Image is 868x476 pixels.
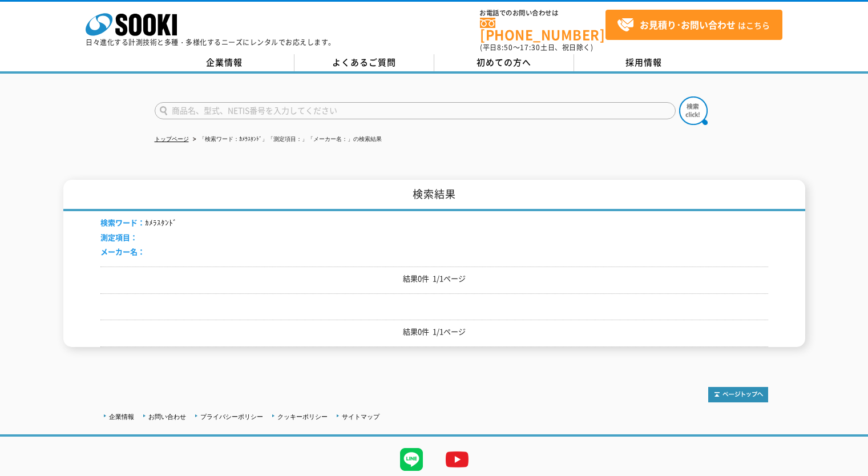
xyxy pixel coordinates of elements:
span: 測定項目： [100,232,138,243]
a: [PHONE_NUMBER] [480,18,605,41]
a: 初めての方へ [434,54,574,71]
li: 「検索ワード：ｶﾒﾗｽﾀﾝﾄﾞ」「測定項目：」「メーカー名：」の検索結果 [191,134,382,146]
p: 結果0件 1/1ページ [100,326,768,338]
a: 採用情報 [574,54,714,71]
span: (平日 ～ 土日、祝日除く) [480,42,593,53]
span: お電話でのお問い合わせは [480,10,605,17]
img: トップページへ [708,387,768,402]
span: 8:50 [497,42,513,53]
span: 初めての方へ [477,56,531,68]
a: プライバシーポリシー [200,413,263,420]
strong: お見積り･お問い合わせ [640,18,736,31]
p: 結果0件 1/1ページ [100,273,768,285]
a: サイトマップ [342,413,380,420]
span: 17:30 [520,42,540,53]
a: よくあるご質問 [294,54,434,71]
span: はこちら [617,17,770,34]
a: お問い合わせ [148,413,186,420]
span: メーカー名： [100,246,145,257]
a: 企業情報 [109,413,134,420]
img: btn_search.png [679,96,708,125]
input: 商品名、型式、NETIS番号を入力してください [155,102,676,119]
a: クッキーポリシー [277,413,328,420]
p: 日々進化する計測技術と多種・多様化するニーズにレンタルでお応えします。 [86,39,336,46]
li: ｶﾒﾗｽﾀﾝﾄﾞ [100,217,177,229]
a: トップページ [155,136,189,142]
a: お見積り･お問い合わせはこちら [605,10,782,40]
h1: 検索結果 [63,180,805,211]
span: 検索ワード： [100,217,145,228]
a: 企業情報 [155,54,294,71]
